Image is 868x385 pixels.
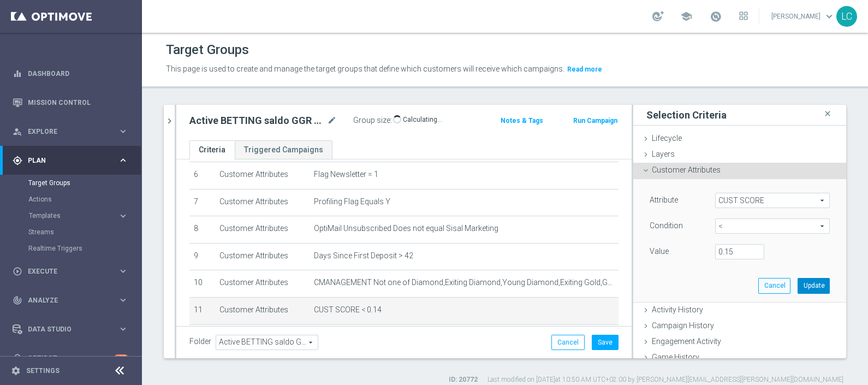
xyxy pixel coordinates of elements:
div: Execute [13,266,118,276]
button: Cancel [551,335,585,350]
i: settings [11,366,21,376]
button: person_search Explore keyboard_arrow_right [12,127,129,136]
label: : [390,116,392,125]
td: 12 [189,324,215,352]
span: CUST SCORE < 0.14 [314,305,382,315]
button: Data Studio keyboard_arrow_right [12,325,129,334]
i: track_changes [13,295,22,305]
i: gps_fixed [13,156,22,165]
span: Analyze [28,297,118,304]
span: Activity History [652,305,703,314]
span: This page is used to create and manage the target groups that define which customers will receive... [166,64,564,73]
div: Mission Control [13,88,128,117]
div: Templates [28,208,141,224]
label: ID: 20772 [449,375,478,384]
div: Optibot [13,343,128,372]
i: mode_edit [327,114,337,127]
a: Optibot [28,343,114,372]
label: Value [650,246,669,256]
span: Game History [652,353,699,362]
span: Execute [28,268,118,275]
i: keyboard_arrow_right [118,126,128,137]
p: Calculating… [403,115,442,124]
span: Lifecycle [652,134,682,143]
i: equalizer [13,69,22,79]
td: Customer Attributes [215,243,310,270]
div: Actions [28,191,141,208]
span: Engagement Activity [652,337,721,346]
td: 8 [189,216,215,244]
div: play_circle_outline Execute keyboard_arrow_right [12,267,129,276]
button: equalizer Dashboard [12,69,129,78]
button: Cancel [758,278,790,293]
td: 10 [189,270,215,298]
a: Triggered Campaigns [235,140,332,159]
a: Criteria [189,140,235,159]
span: Data Studio [28,326,118,333]
td: Customer Attributes [215,162,310,189]
td: 9 [189,243,215,270]
span: OptiMail Unsubscribed Does not equal Sisal Marketing [314,224,498,233]
button: gps_fixed Plan keyboard_arrow_right [12,156,129,165]
div: Dashboard [13,59,128,88]
div: Data Studio [13,324,118,334]
i: chevron_right [164,116,175,126]
span: Profiling Flag Equals Y [314,197,390,206]
td: 11 [189,297,215,324]
span: Campaign History [652,321,714,330]
a: Mission Control [28,88,128,117]
label: Folder [189,337,211,346]
span: CMANAGEMENT Not one of Diamond,Exiting Diamond,Young Diamond,Exiting Gold,Gold,Young Gold,Exiting... [314,278,614,287]
td: Customer Attributes [215,270,310,298]
span: Flag Newsletter = 1 [314,170,378,179]
i: keyboard_arrow_right [118,295,128,305]
div: Target Groups [28,175,141,191]
td: Customer Attributes [215,297,310,324]
i: play_circle_outline [13,266,22,276]
lable: Attribute [650,196,678,204]
span: Plan [28,157,118,164]
span: school [680,10,692,22]
td: Lifecycle [215,324,310,352]
i: lightbulb [13,353,22,363]
td: Customer Attributes [215,189,310,216]
a: [PERSON_NAME]keyboard_arrow_down [770,8,836,25]
i: keyboard_arrow_right [118,211,128,221]
button: track_changes Analyze keyboard_arrow_right [12,296,129,305]
button: Read more [566,63,603,75]
i: keyboard_arrow_right [118,324,128,334]
i: keyboard_arrow_right [118,155,128,165]
div: Templates [29,212,118,219]
span: Customer Attributes [652,165,721,174]
span: Days Since First Deposit > 42 [314,251,413,260]
span: Layers [652,150,675,158]
h2: Active BETTING saldo GGR <= 0 L3M [189,114,325,127]
td: 6 [189,162,215,189]
label: Last modified on [DATE] at 10:50 AM UTC+02:00 by [PERSON_NAME][EMAIL_ADDRESS][PERSON_NAME][DOMAIN... [487,375,843,384]
i: keyboard_arrow_right [118,266,128,276]
label: Group size [353,116,390,125]
h3: Selection Criteria [646,109,727,121]
a: Streams [28,228,114,236]
a: Dashboard [28,59,128,88]
div: +10 [114,354,128,362]
button: Run Campaign [572,115,619,127]
a: Settings [26,368,60,374]
div: Analyze [13,295,118,305]
div: LC [836,6,857,27]
div: Streams [28,224,141,240]
lable: Condition [650,221,683,230]
i: person_search [13,127,22,137]
button: Notes & Tags [500,115,544,127]
button: Templates keyboard_arrow_right [28,211,129,220]
i: close [822,106,833,121]
button: Mission Control [12,98,129,107]
td: Customer Attributes [215,216,310,244]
